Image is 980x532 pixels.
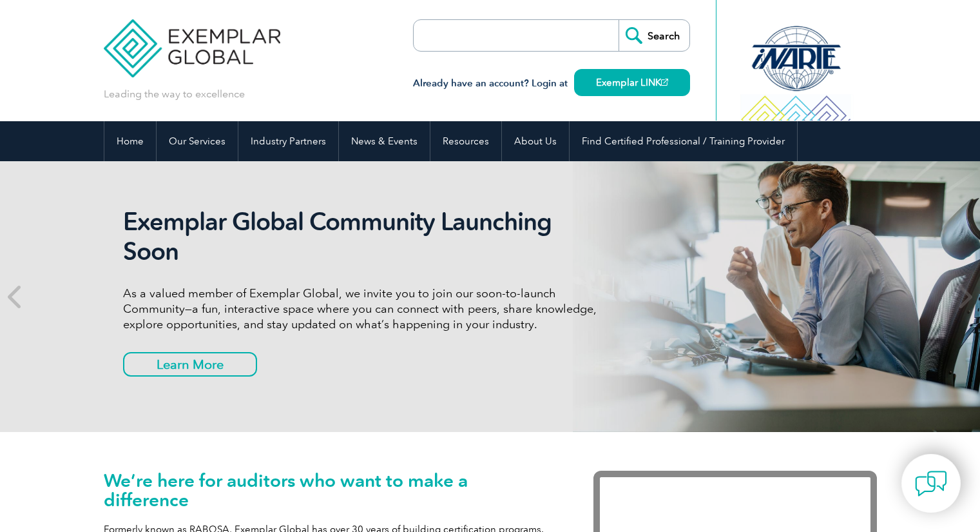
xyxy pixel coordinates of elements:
a: Our Services [157,121,238,161]
a: Learn More [123,352,257,377]
h2: Exemplar Global Community Launching Soon [123,207,606,266]
h1: We’re here for auditors who want to make a difference [104,471,555,509]
a: News & Events [339,121,430,161]
a: Home [104,121,156,161]
img: open_square.png [661,79,668,86]
p: As a valued member of Exemplar Global, we invite you to join our soon-to-launch Community—a fun, ... [123,286,606,332]
a: Resources [430,121,501,161]
a: Exemplar LINK [574,69,690,96]
input: Search [619,20,689,51]
h3: Already have an account? Login at [413,75,690,92]
p: Leading the way to excellence [104,87,245,101]
a: Industry Partners [238,121,338,161]
img: contact-chat.png [915,468,947,500]
a: About Us [502,121,569,161]
a: Find Certified Professional / Training Provider [570,121,797,161]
